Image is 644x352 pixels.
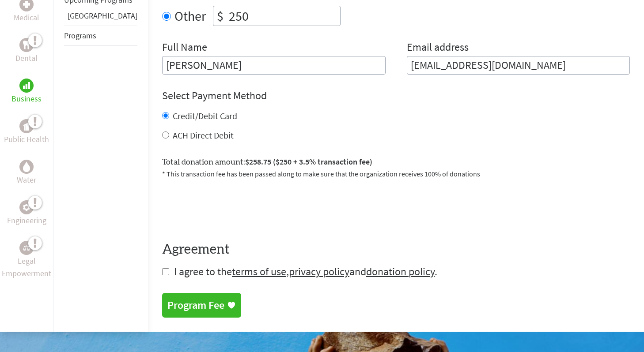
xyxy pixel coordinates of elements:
[167,298,224,312] div: Program Fee
[7,200,46,227] a: EngineeringEngineering
[23,41,30,49] img: Dental
[162,40,207,56] label: Full Name
[23,122,30,131] img: Public Health
[19,38,34,52] div: Dental
[19,160,34,174] div: Water
[162,56,386,75] input: Enter Full Name
[11,93,42,105] p: Business
[23,204,30,211] img: Engineering
[15,52,38,64] p: Dental
[23,245,30,251] img: Legal Empowerment
[19,241,34,255] div: Legal Empowerment
[174,6,206,26] label: Other
[2,255,51,280] p: Legal Empowerment
[64,26,137,46] li: Programs
[17,160,36,186] a: WaterWater
[173,130,234,141] label: ACH Direct Debit
[64,10,137,26] li: Panama
[23,82,30,89] img: Business
[407,56,630,75] input: Your Email
[14,11,39,24] p: Medical
[162,169,630,179] p: * This transaction fee has been passed along to make sure that the organization receives 100% of ...
[23,1,30,8] img: Medical
[366,265,435,278] a: donation policy
[23,161,30,172] img: Water
[173,110,237,121] label: Credit/Debit Card
[162,89,630,103] h4: Select Payment Method
[162,242,630,258] h4: Agreement
[68,11,137,21] a: [GEOGRAPHIC_DATA]
[4,119,49,146] a: Public HealthPublic Health
[19,79,34,93] div: Business
[174,265,437,278] span: I agree to the , and .
[64,30,96,41] a: Programs
[19,119,34,133] div: Public Health
[289,265,349,278] a: privacy policy
[407,40,469,56] label: Email address
[162,156,372,169] label: Total donation amount:
[17,174,36,186] p: Water
[4,133,49,146] p: Public Health
[2,241,51,280] a: Legal EmpowermentLegal Empowerment
[162,293,241,318] a: Program Fee
[232,265,286,278] a: terms of use
[15,38,38,64] a: DentalDental
[7,214,46,227] p: Engineering
[11,79,42,105] a: BusinessBusiness
[19,200,34,214] div: Engineering
[227,6,340,26] input: Enter Amount
[245,157,372,167] span: $258.75 ($250 + 3.5% transaction fee)
[213,6,227,26] div: $
[162,190,296,224] iframe: reCAPTCHA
